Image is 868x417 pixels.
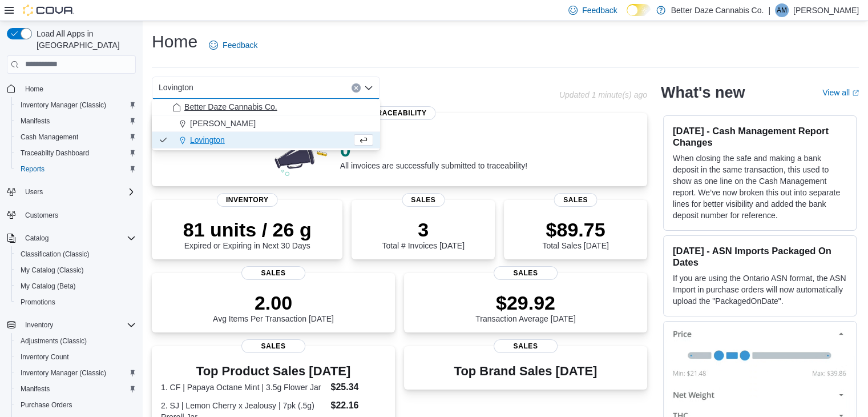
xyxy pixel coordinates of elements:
[382,218,464,250] div: Total # Invoices [DATE]
[661,83,745,102] h2: What's new
[627,4,651,16] input: Dark Mode
[159,81,193,94] span: Lovington
[16,295,136,309] span: Promotions
[152,99,380,149] div: Choose from the following options
[16,247,94,261] a: Classification (Classic)
[16,98,136,112] span: Inventory Manager (Classic)
[213,291,334,323] div: Avg Items Per Transaction [DATE]
[25,320,53,330] span: Inventory
[673,125,847,148] h3: [DATE] - Cash Management Report Changes
[2,230,140,246] button: Catalog
[16,114,136,128] span: Manifests
[161,382,326,393] dt: 1. CF | Papaya Octane Mint | 3.5g Flower Jar
[21,165,45,174] span: Reports
[475,291,576,314] p: $29.92
[21,133,78,142] span: Cash Management
[16,366,111,380] a: Inventory Manager (Classic)
[673,153,847,221] p: When closing the safe and making a bank deposit in the same transaction, this used to show as one...
[16,130,136,144] span: Cash Management
[190,134,225,146] span: Lovington
[454,364,597,378] h3: Top Brand Sales [DATE]
[340,138,527,161] p: 0
[21,209,63,222] a: Customers
[11,333,140,349] button: Adjustments (Classic)
[21,231,136,245] span: Catalog
[11,349,140,365] button: Inventory Count
[16,162,49,176] a: Reports
[21,250,90,259] span: Classification (Classic)
[32,28,136,51] span: Load All Apps in [GEOGRAPHIC_DATA]
[16,295,60,309] a: Promotions
[11,381,140,397] button: Manifests
[793,3,859,17] p: [PERSON_NAME]
[494,266,558,280] span: Sales
[21,185,136,199] span: Users
[223,39,257,51] span: Feedback
[190,118,256,129] span: [PERSON_NAME]
[11,294,140,310] button: Promotions
[16,279,80,293] a: My Catalog (Beta)
[777,3,787,17] span: AM
[21,298,55,307] span: Promotions
[2,317,140,333] button: Inventory
[21,336,87,346] span: Adjustments (Classic)
[16,263,136,277] span: My Catalog (Classic)
[25,85,43,94] span: Home
[11,365,140,381] button: Inventory Manager (Classic)
[582,5,617,16] span: Feedback
[23,5,74,16] img: Cova
[16,98,111,112] a: Inventory Manager (Classic)
[21,368,106,378] span: Inventory Manager (Classic)
[21,231,53,245] button: Catalog
[16,350,136,364] span: Inventory Count
[2,81,140,97] button: Home
[11,145,140,161] button: Traceabilty Dashboard
[16,114,54,128] a: Manifests
[16,382,54,396] a: Manifests
[330,380,385,394] dd: $25.34
[2,184,140,200] button: Users
[16,334,91,348] a: Adjustments (Classic)
[21,149,89,158] span: Traceabilty Dashboard
[21,400,72,410] span: Purchase Orders
[11,161,140,177] button: Reports
[21,185,47,199] button: Users
[184,101,277,113] span: Better Daze Cannabis Co.
[475,291,576,323] div: Transaction Average [DATE]
[11,278,140,294] button: My Catalog (Beta)
[241,266,305,280] span: Sales
[11,262,140,278] button: My Catalog (Classic)
[25,211,58,220] span: Customers
[16,398,136,412] span: Purchase Orders
[204,34,262,57] a: Feedback
[16,130,83,144] a: Cash Management
[673,245,847,268] h3: [DATE] - ASN Imports Packaged On Dates
[21,384,50,394] span: Manifests
[340,138,527,170] div: All invoices are successfully submitted to traceability!
[25,187,43,197] span: Users
[542,218,608,250] div: Total Sales [DATE]
[16,366,136,380] span: Inventory Manager (Classic)
[363,106,435,120] span: Traceability
[364,83,373,93] button: Close list of options
[16,334,136,348] span: Adjustments (Classic)
[16,146,136,160] span: Traceabilty Dashboard
[775,3,789,17] div: Andy Moreno
[21,82,136,96] span: Home
[671,3,764,17] p: Better Daze Cannabis Co.
[16,279,136,293] span: My Catalog (Beta)
[161,364,386,378] h3: Top Product Sales [DATE]
[16,263,88,277] a: My Catalog (Classic)
[352,83,361,93] button: Clear input
[11,113,140,129] button: Manifests
[241,339,305,353] span: Sales
[768,3,770,17] p: |
[16,398,77,412] a: Purchase Orders
[16,350,74,364] a: Inventory Count
[2,207,140,223] button: Customers
[852,90,859,97] svg: External link
[21,82,48,96] a: Home
[213,291,334,314] p: 2.00
[11,246,140,262] button: Classification (Classic)
[11,129,140,145] button: Cash Management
